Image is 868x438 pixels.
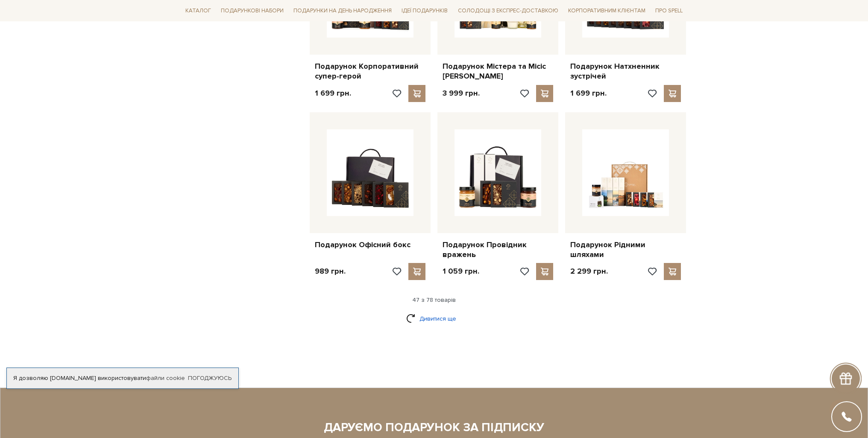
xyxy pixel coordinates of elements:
[188,374,232,382] a: Погоджуюсь
[315,88,351,98] p: 1 699 грн.
[652,4,686,18] span: Про Spell
[217,4,287,18] span: Подарункові набори
[179,296,689,304] div: 47 з 78 товарів
[443,240,553,260] a: Подарунок Провідник вражень
[443,88,480,98] p: 3 999 грн.
[146,374,185,382] a: файли cookie
[406,311,462,326] a: Дивитися ще
[565,3,649,18] a: Корпоративним клієнтам
[570,61,681,82] a: Подарунок Натхненник зустрічей
[398,4,451,18] span: Ідеї подарунків
[570,240,681,260] a: Подарунок Рідними шляхами
[290,4,395,18] span: Подарунки на День народження
[443,61,553,82] a: Подарунок Містера та Місіс [PERSON_NAME]
[7,374,238,382] div: Я дозволяю [DOMAIN_NAME] використовувати
[315,61,425,82] a: Подарунок Корпоративний супер-герой
[443,266,479,276] p: 1 059 грн.
[182,4,214,18] span: Каталог
[315,240,425,250] a: Подарунок Офісний бокс
[455,3,562,18] a: Солодощі з експрес-доставкою
[570,266,608,276] p: 2 299 грн.
[315,266,346,276] p: 989 грн.
[570,88,607,98] p: 1 699 грн.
